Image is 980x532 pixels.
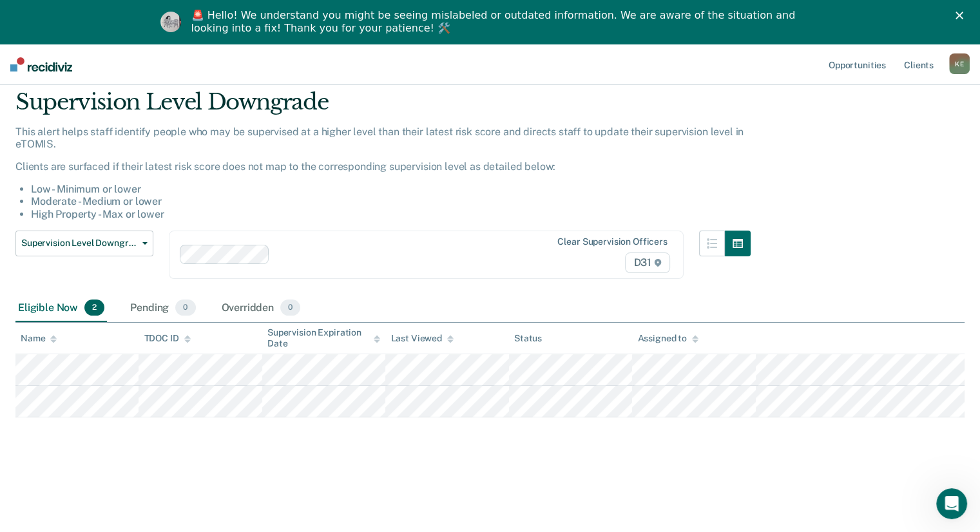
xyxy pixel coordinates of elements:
div: TDOC ID [144,333,190,344]
div: Assigned to [637,333,698,344]
div: Eligible Now2 [15,294,107,323]
div: Last Viewed [390,333,453,344]
div: Clear supervision officers [557,236,667,247]
div: Close [956,12,968,19]
div: Supervision Expiration Date [267,327,380,349]
span: D31 [625,252,669,273]
div: K E [949,53,970,74]
span: Supervision Level Downgrade [21,238,137,249]
span: 2 [84,299,104,316]
div: Name [21,333,57,344]
a: Opportunities [826,44,889,85]
div: Pending0 [128,294,198,323]
span: 0 [175,299,195,316]
div: Status [514,333,542,344]
img: Profile image for Kim [160,12,181,32]
div: Overridden0 [219,294,303,323]
li: Moderate - Medium or lower [31,195,751,207]
button: KE [949,53,970,74]
span: 0 [280,299,300,316]
div: Supervision Level Downgrade [15,89,751,126]
p: This alert helps staff identify people who may be supervised at a higher level than their latest ... [15,126,751,150]
p: Clients are surfaced if their latest risk score does not map to the corresponding supervision lev... [15,160,751,173]
div: 🚨 Hello! We understand you might be seeing mislabeled or outdated information. We are aware of th... [191,9,800,35]
a: Clients [901,44,936,85]
li: High Property - Max or lower [31,208,751,220]
iframe: Intercom live chat [936,488,967,519]
button: Supervision Level Downgrade [15,231,153,256]
li: Low - Minimum or lower [31,183,751,195]
img: Recidiviz [10,57,72,71]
